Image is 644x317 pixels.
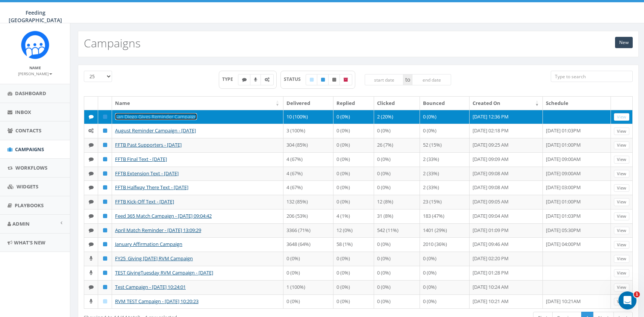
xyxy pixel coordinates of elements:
[333,237,374,252] td: 58 (1%)
[103,270,107,275] i: Published
[103,185,107,190] i: Published
[89,185,94,190] i: Text SMS
[420,294,470,309] td: 0 (0%)
[374,280,420,294] td: 0 (0%)
[115,212,212,219] a: Feed 365 Match Campaign - [DATE] 09:04:42
[374,97,420,110] th: Clicked
[374,252,420,266] td: 0 (0%)
[103,128,107,133] i: Published
[112,97,283,110] th: Name: activate to sort column ascending
[614,255,629,263] a: View
[12,220,30,227] span: Admin
[89,256,92,261] i: Ringless Voice Mail
[283,152,333,167] td: 4 (67%)
[115,198,174,205] a: FFTB Kick-Off Text - [DATE]
[284,76,306,82] span: STATUS
[250,74,261,85] label: Ringless Voice Mail
[103,242,107,247] i: Published
[614,212,629,220] a: View
[115,141,182,148] a: FFTB Past Supporters - [DATE]
[89,228,94,233] i: Text SMS
[470,124,543,138] td: [DATE] 02:18 PM
[15,146,44,153] span: Campaigns
[374,167,420,181] td: 0 (0%)
[283,294,333,309] td: 0 (0%)
[115,184,188,191] a: FFTB Halfway There Text - [DATE]
[420,110,470,124] td: 0 (0%)
[543,97,611,110] th: Schedule
[14,239,45,246] span: What's New
[115,113,197,120] a: San Diego Gives Reminder Campaign
[374,294,420,309] td: 0 (0%)
[89,199,94,204] i: Text SMS
[374,266,420,280] td: 0 (0%)
[103,228,107,233] i: Published
[115,241,182,247] a: January Affirmation Campaign
[614,241,629,249] a: View
[89,242,94,247] i: Text SMS
[470,97,543,110] th: Created On: activate to sort column ascending
[470,152,543,167] td: [DATE] 09:09 AM
[242,77,247,82] i: Text SMS
[618,291,636,309] iframe: Intercom live chat
[283,97,333,110] th: Delivered
[115,227,201,234] a: April Match Reminder - [DATE] 13:09:29
[470,280,543,294] td: [DATE] 10:24 AM
[89,285,94,290] i: Text SMS
[420,223,470,238] td: 1401 (29%)
[89,270,92,275] i: Ringless Voice Mail
[614,227,629,235] a: View
[17,183,38,190] span: Widgets
[614,170,629,178] a: View
[283,280,333,294] td: 1 (100%)
[283,209,333,223] td: 206 (53%)
[283,223,333,238] td: 3366 (71%)
[420,138,470,152] td: 52 (15%)
[339,74,352,85] label: Archived
[333,124,374,138] td: 0 (0%)
[333,180,374,195] td: 0 (0%)
[614,198,629,206] a: View
[374,138,420,152] td: 26 (7%)
[374,223,420,238] td: 542 (11%)
[614,141,629,149] a: View
[283,124,333,138] td: 3 (100%)
[333,152,374,167] td: 0 (0%)
[333,167,374,181] td: 0 (0%)
[365,74,404,85] input: start date
[115,284,186,290] a: Test Campaign - [DATE] 10:24:01
[15,164,47,171] span: Workflows
[18,70,52,77] a: [PERSON_NAME]
[470,138,543,152] td: [DATE] 09:25 AM
[333,266,374,280] td: 0 (0%)
[333,110,374,124] td: 0 (0%)
[283,195,333,209] td: 132 (85%)
[103,171,107,176] i: Published
[614,269,629,277] a: View
[551,71,633,82] input: Type to search
[283,180,333,195] td: 4 (67%)
[470,252,543,266] td: [DATE] 02:20 PM
[614,113,629,121] a: View
[89,171,94,176] i: Text SMS
[543,167,611,181] td: [DATE] 09:00AM
[374,124,420,138] td: 0 (0%)
[543,124,611,138] td: [DATE] 01:03PM
[420,180,470,195] td: 2 (33%)
[306,74,318,85] label: Draft
[374,152,420,167] td: 0 (0%)
[103,143,107,147] i: Published
[328,74,340,85] label: Unpublished
[543,223,611,238] td: [DATE] 05:30PM
[103,199,107,204] i: Published
[374,209,420,223] td: 31 (8%)
[283,167,333,181] td: 4 (67%)
[103,256,107,261] i: Published
[420,209,470,223] td: 183 (47%)
[115,255,193,262] a: FY25_Giving [DATE] RVM Campaign
[283,138,333,152] td: 304 (85%)
[103,285,107,290] i: Published
[614,156,629,164] a: View
[470,294,543,309] td: [DATE] 10:21 AM
[89,214,94,218] i: Text SMS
